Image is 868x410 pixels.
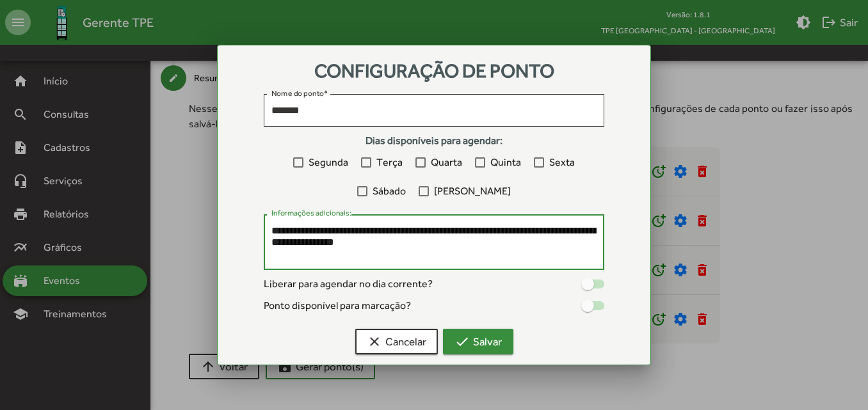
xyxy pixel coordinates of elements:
[490,155,521,170] span: Quinta
[454,334,470,349] mat-icon: check
[367,334,382,349] mat-icon: clear
[367,330,426,353] span: Cancelar
[376,155,403,170] span: Terça
[454,330,502,353] span: Salvar
[264,298,411,313] span: Ponto disponível para marcação?
[431,155,462,170] span: Quarta
[434,184,511,199] span: [PERSON_NAME]
[355,329,438,354] button: Cancelar
[264,276,433,292] span: Liberar para agendar no dia corrente?
[309,155,348,170] span: Segunda
[366,134,502,146] strong: Dias disponíveis para agendar:
[373,184,406,199] span: Sábado
[549,155,575,170] span: Sexta
[443,329,513,354] button: Salvar
[314,59,554,82] span: Configuração de ponto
